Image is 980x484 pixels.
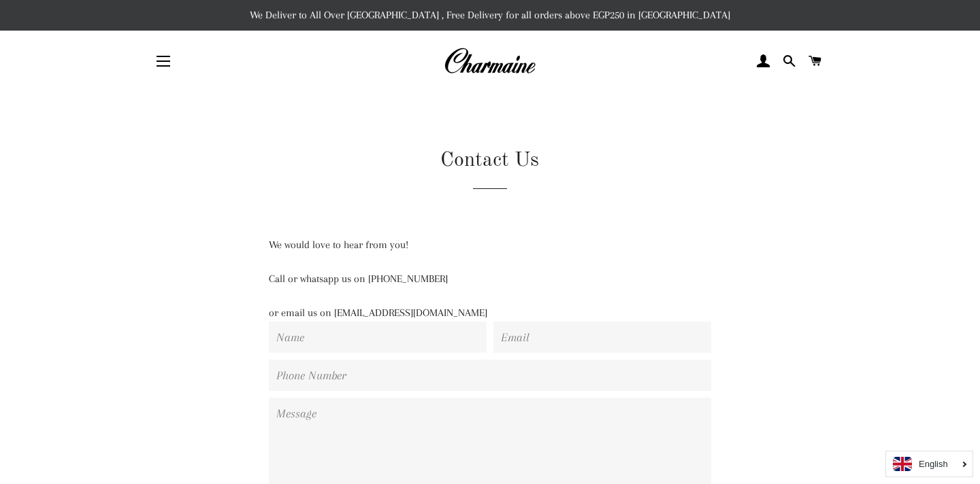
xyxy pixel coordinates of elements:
input: Email [493,322,711,353]
input: Phone Number [269,360,711,391]
p: or email us on [EMAIL_ADDRESS][DOMAIN_NAME] [269,305,711,322]
a: English [893,457,966,471]
p: We would love to hear from you! [269,237,711,254]
input: Name [269,322,487,353]
i: English [919,460,948,468]
p: Call or whatsapp us on [PHONE_NUMBER] [269,271,711,288]
img: Charmaine Egypt [444,46,536,76]
h1: Contact Us [211,146,769,175]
